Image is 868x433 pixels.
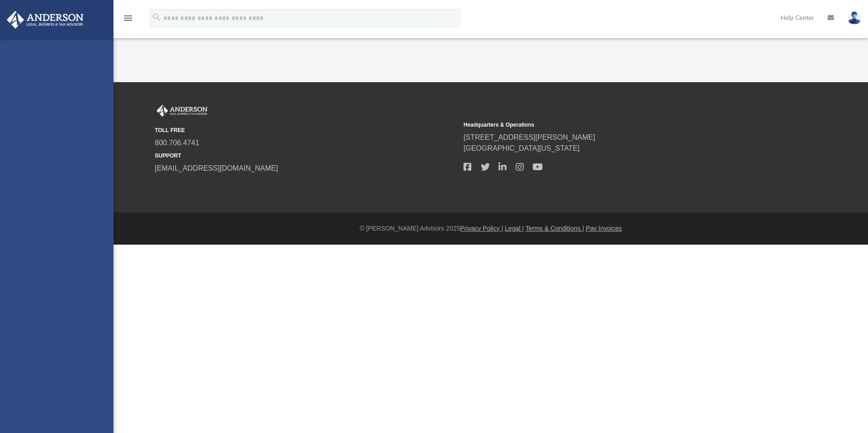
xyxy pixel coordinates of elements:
small: TOLL FREE [155,126,457,134]
a: menu [123,17,133,24]
small: SUPPORT [155,152,457,160]
a: Legal | [505,225,524,232]
small: Headquarters & Operations [464,121,766,129]
img: Anderson Advisors Platinum Portal [155,105,209,117]
a: [STREET_ADDRESS][PERSON_NAME] [464,133,595,141]
div: © [PERSON_NAME] Advisors 2025 [113,224,868,233]
i: search [152,12,162,22]
a: 800.706.4741 [155,139,199,147]
img: Anderson Advisors Platinum Portal [4,11,86,29]
img: User Pic [848,11,861,25]
a: Privacy Policy | [460,225,503,232]
a: [EMAIL_ADDRESS][DOMAIN_NAME] [155,164,278,172]
a: Pay Invoices [586,225,621,232]
a: [GEOGRAPHIC_DATA][US_STATE] [464,144,580,152]
i: menu [123,13,133,24]
a: Terms & Conditions | [526,225,584,232]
